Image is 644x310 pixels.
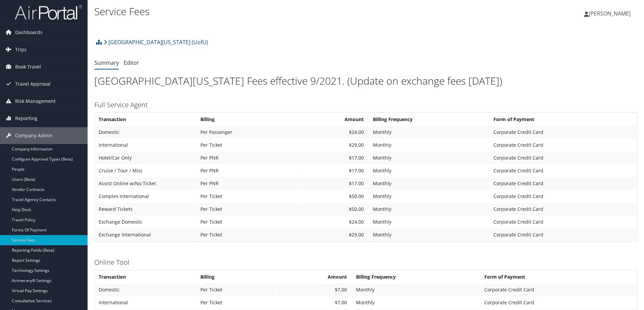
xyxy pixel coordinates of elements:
td: Monthly [369,229,489,241]
td: Cruise / Tour / Misc [95,165,196,177]
th: Form of Payment [481,271,636,283]
span: Reporting [15,110,37,127]
td: $7.00 [276,284,352,296]
td: Corporate Credit Card [490,216,636,228]
td: Corporate Credit Card [490,229,636,241]
td: Corporate Credit Card [481,284,636,296]
th: Billing [197,271,276,283]
td: Hotel/Car Only [95,152,196,164]
td: Reward Tickets [95,203,196,215]
th: Billing Frequency [353,271,480,283]
td: $17.00 [298,177,369,190]
td: $50.00 [298,190,369,202]
th: Transaction [95,113,196,125]
td: $24.00 [298,216,369,228]
td: $24.00 [298,126,369,138]
th: Billing [197,113,297,125]
td: Corporate Credit Card [490,126,636,138]
td: Monthly [369,190,489,202]
td: $50.00 [298,203,369,215]
th: Amount [298,113,369,125]
td: $7.00 [276,297,352,309]
td: $29.00 [298,229,369,241]
td: Monthly [369,216,489,228]
td: Per Ticket [197,139,297,151]
td: Per Passenger [197,126,297,138]
span: Dashboards [15,24,42,41]
span: Book Travel [15,58,41,75]
th: Transaction [95,271,196,283]
td: Per Ticket [197,229,297,241]
td: Monthly [369,177,489,190]
td: Corporate Credit Card [490,190,636,202]
td: Domestic [95,126,196,138]
a: [GEOGRAPHIC_DATA][US_STATE] (UofU) [104,35,208,49]
td: Corporate Credit Card [490,165,636,177]
td: Monthly [369,139,489,151]
td: Monthly [353,284,480,296]
h1: Service Fees [94,4,456,19]
td: Domestic [95,284,196,296]
td: Exchange Domestic [95,216,196,228]
td: Per Ticket [197,216,297,228]
th: Billing Frequency [369,113,489,125]
td: Assist Online w/No Ticket [95,177,196,190]
td: Corporate Credit Card [490,139,636,151]
td: Monthly [369,165,489,177]
td: $17.00 [298,165,369,177]
td: Per PNR [197,177,297,190]
span: [PERSON_NAME] [589,10,631,17]
td: Corporate Credit Card [490,203,636,215]
td: Complex International [95,190,196,202]
span: Company Admin [15,127,53,144]
td: Corporate Credit Card [490,177,636,190]
a: Editor [124,59,139,66]
th: Amount [276,271,352,283]
td: Per PNR [197,165,297,177]
img: airportal-logo.png [15,4,82,20]
td: Exchange International [95,229,196,241]
td: Per Ticket [197,190,297,202]
a: [PERSON_NAME] [584,3,637,24]
th: Form of Payment [490,113,636,125]
td: Per PNR [197,152,297,164]
td: Corporate Credit Card [490,152,636,164]
td: Monthly [369,203,489,215]
span: Travel Approval [15,76,51,92]
h3: Full Service Agent [94,100,637,110]
a: Summary [94,59,119,66]
td: $29.00 [298,139,369,151]
td: International [95,297,196,309]
td: Monthly [353,297,480,309]
span: Risk Management [15,93,56,110]
td: $17.00 [298,152,369,164]
td: Per Ticket [197,203,297,215]
span: Trips [15,41,27,58]
td: Monthly [369,152,489,164]
td: Corporate Credit Card [481,297,636,309]
td: Per Ticket [197,284,276,296]
h1: [GEOGRAPHIC_DATA][US_STATE] Fees effective 9/2021. (Update on exchange fees [DATE]) [94,74,637,88]
td: International [95,139,196,151]
td: Per Ticket [197,297,276,309]
h3: Online Tool [94,258,637,267]
td: Monthly [369,126,489,138]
